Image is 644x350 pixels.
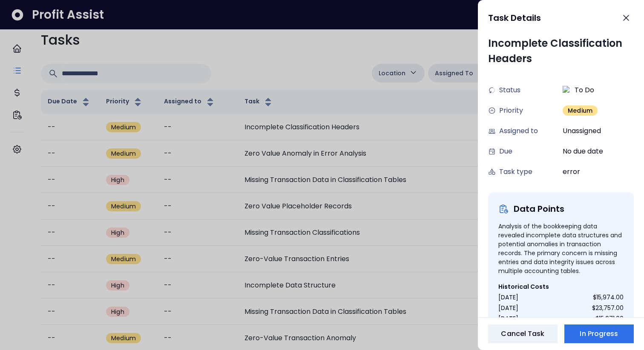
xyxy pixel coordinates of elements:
button: Cancel Task [488,324,558,343]
button: In Progress [564,324,634,343]
span: Cancel Task [501,329,544,339]
span: To Do [575,85,594,95]
img: todo [563,86,571,94]
span: Unassigned [563,126,601,136]
span: Assigned to [499,126,538,136]
div: Data Points [514,202,564,215]
div: Incomplete Classification Headers [488,36,634,66]
div: Analysis of the bookkeeping data revealed incomplete data structures and potential anomalies in t... [498,222,624,276]
div: $15,974.00 [593,293,624,302]
span: Status [499,85,520,95]
span: Task type [499,167,532,177]
div: $23,757.00 [592,304,624,313]
span: No due date [563,146,603,157]
span: error [563,167,580,177]
div: [DATE] [498,304,518,313]
div: $15,671.00 [595,314,624,323]
span: In Progress [580,329,618,339]
div: Task Details [488,11,612,24]
div: [DATE] [498,314,518,323]
p: Historical Costs [498,282,624,291]
div: [DATE] [498,293,518,302]
span: Due [499,146,512,157]
span: Medium [568,106,592,115]
span: Priority [499,105,523,116]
